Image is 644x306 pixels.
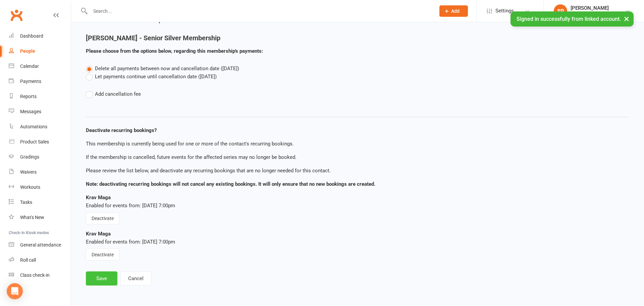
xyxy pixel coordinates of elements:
[20,33,43,39] div: Dashboard
[9,210,71,225] a: What's New
[20,242,61,248] div: General attendance
[86,153,629,161] div: If the membership is cancelled, future events for the affected series may no longer be booked.
[20,109,41,114] div: Messages
[9,89,71,104] a: Reports
[120,271,151,286] button: Cancel
[86,90,141,98] label: Add cancellation fee
[20,139,49,144] div: Product Sales
[9,104,71,119] a: Messages
[86,48,263,54] strong: Please choose from the options below, regarding this membership's payments:
[439,5,468,17] button: Add
[86,249,119,261] button: Deactivate
[9,44,71,59] a: People
[86,34,445,42] h4: [PERSON_NAME] - Senior Silver Membership
[9,29,71,44] a: Dashboard
[9,180,71,195] a: Workouts
[86,73,217,81] label: Let payments continue until cancellation date ([DATE])
[86,127,157,133] strong: Deactivate recurring bookings?
[20,94,37,99] div: Reports
[9,149,71,165] a: Gradings
[495,3,514,18] span: Settings
[20,169,37,175] div: Waivers
[9,59,71,74] a: Calendar
[9,134,71,149] a: Product Sales
[571,11,618,17] div: Rising Sun Martial Arts
[86,238,629,246] div: Enabled for events from: [DATE] 7:00pm
[86,231,111,237] strong: Krav Maga
[95,65,239,72] span: Delete all payments between now and cancellation date ([DATE])
[88,6,431,16] input: Search...
[20,154,39,160] div: Gradings
[9,74,71,89] a: Payments
[20,124,47,129] div: Automations
[86,140,629,148] div: This membership is currently being used for one or more of the contact's recurring bookings.
[20,79,41,84] div: Payments
[86,181,375,187] strong: Note: deactivating recurring bookings will not cancel any existing bookings. It will only ensure ...
[571,5,618,11] div: [PERSON_NAME]
[86,167,629,175] div: Please review the list below, and deactivate any recurring bookings that are no longer needed for...
[86,194,111,201] strong: Krav Maga
[517,16,621,22] span: Signed in successfully from linked account.
[20,63,39,69] div: Calendar
[20,184,40,190] div: Workouts
[554,4,567,18] div: SP
[9,195,71,210] a: Tasks
[20,200,32,205] div: Tasks
[20,272,50,278] div: Class check-in
[20,48,35,54] div: People
[9,119,71,134] a: Automations
[7,283,23,299] div: Open Intercom Messenger
[8,7,25,24] a: Clubworx
[451,8,460,14] span: Add
[20,257,36,263] div: Roll call
[9,237,71,253] a: General attendance kiosk mode
[86,271,117,286] button: Save
[86,202,629,210] div: Enabled for events from: [DATE] 7:00pm
[9,165,71,180] a: Waivers
[621,11,633,26] button: ×
[86,212,119,224] button: Deactivate
[9,268,71,283] a: Class kiosk mode
[20,215,44,220] div: What's New
[9,253,71,268] a: Roll call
